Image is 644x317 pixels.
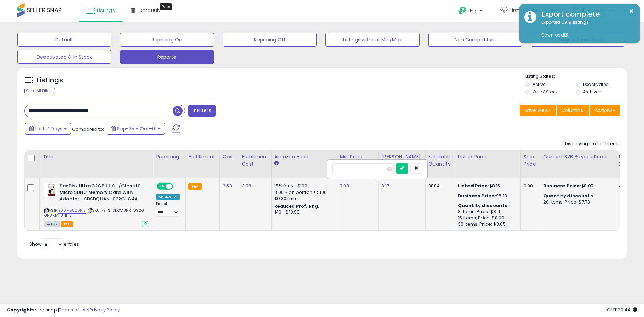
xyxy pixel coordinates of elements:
b: Listed Price: [458,182,489,189]
label: Deactivated [583,81,609,87]
div: $10 - $10.90 [274,209,332,215]
div: 8.00% on portion > $100 [274,189,332,196]
h5: Listings [37,76,63,85]
span: Show: entries [29,241,79,247]
a: 7.98 [340,182,349,189]
span: Compared to: [72,126,104,132]
div: Fulfillable Quantity [428,153,452,168]
button: Default [17,33,111,47]
button: Deactivated & In Stock [17,50,111,64]
button: × [628,7,634,16]
span: Last 7 Days [35,125,62,132]
small: Amazon Fees. [274,160,279,167]
div: Cost [223,153,236,160]
span: First Choice Online [509,7,555,14]
div: Repricing [156,153,183,160]
i: Get Help [458,6,467,15]
div: Displaying 1 to 1 of 1 items [565,141,620,147]
button: Actions [590,105,620,116]
div: Export complete [536,9,635,19]
a: 3.58 [223,182,232,189]
div: [PERSON_NAME] [381,153,422,160]
button: Filters [188,105,215,117]
div: Current B2B Buybox Price [543,153,613,160]
div: 30 Items, Price: $8.05 [458,221,515,227]
div: 15 Items, Price: $8.09 [458,215,515,221]
div: $8.13 [458,193,515,199]
div: Tooltip anchor [160,3,172,10]
div: 15% for <= $100 [274,183,332,189]
div: : [543,193,611,199]
button: Save View [520,105,556,116]
span: Sep-25 - Oct-01 [117,125,156,132]
span: All listings currently available for purchase on Amazon [44,221,60,227]
div: $8.07 [543,183,611,189]
button: Last 7 Days [25,123,71,135]
label: Active [533,81,545,87]
p: Listing States: [525,73,626,80]
span: Help [468,8,478,14]
div: : [458,202,515,209]
button: Non Competitive [428,33,523,47]
div: 20 Items, Price: $7.73 [543,199,611,205]
div: Listed Price [458,153,518,160]
button: Sep-25 - Oct-01 [107,123,165,135]
div: Fulfillment [188,153,216,160]
div: $0.30 min [274,196,332,202]
label: Archived [583,89,602,95]
strong: Copyright [7,307,32,313]
img: 41qDvpJLA2L._SL40_.jpg [44,183,58,197]
div: Amazon Fees [274,153,334,160]
span: OFF [172,184,183,189]
button: Repricing Off [223,33,317,47]
div: Fulfillment Cost [242,153,269,168]
div: Min Price [340,153,375,160]
a: Help [453,1,489,22]
div: Ship Price [524,153,537,168]
button: Columns [557,105,589,116]
div: 0.00 [524,183,535,189]
div: Preset: [156,201,180,217]
a: 8.17 [381,182,389,189]
div: ASIN: [44,183,148,226]
b: Business Price: [458,192,496,199]
div: $8.15 [458,183,515,189]
div: Amazon AI [156,194,180,200]
span: Listings [97,7,115,14]
b: Business Price: [543,182,581,189]
a: Privacy Policy [89,307,120,313]
span: FBA [61,221,73,227]
button: Reporte [120,50,214,64]
label: Out of Stock [533,89,558,95]
small: FBA [188,183,201,190]
span: | SKU: FE-S-SDSQUNR-032G-GN3MA-UNI-3 [44,208,146,218]
a: Terms of Use [59,307,88,313]
button: Repricing On [120,33,214,47]
div: Exported 5919 listings. [536,19,635,39]
div: Title [42,153,150,160]
button: Listings without Min/Max [325,33,420,47]
a: Download [541,32,568,38]
b: Reduced Prof. Rng. [274,203,320,209]
span: DataHub [139,7,160,14]
div: seller snap | | [7,307,120,314]
b: SanDisk Ultra 32GB UHS-I/Class 10 Micro SDHC Memory Card With Adapter - SDSDQUAN-032G-G4A [60,183,144,204]
div: 3884 [428,183,450,189]
a: B00M55C0NS [58,208,86,214]
span: Columns [561,107,583,114]
div: 8 Items, Price: $8.11 [458,209,515,215]
div: Clear All Filters [24,88,55,94]
b: Quantity discounts [543,192,593,199]
span: ON [157,184,166,189]
div: 3.06 [242,183,266,189]
span: 2025-10-9 20:44 GMT [607,307,637,313]
div: 49% [619,183,642,189]
b: Quantity discounts [458,202,508,209]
